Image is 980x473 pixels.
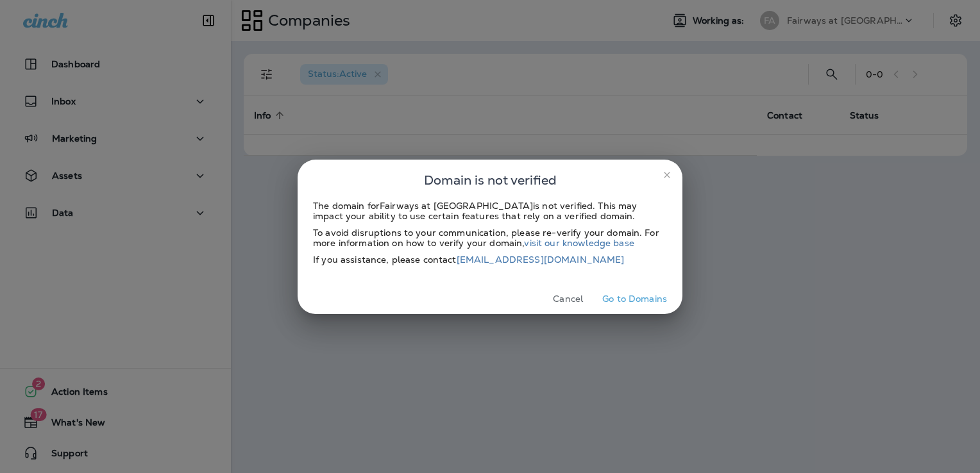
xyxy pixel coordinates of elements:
[597,289,672,309] button: Go to Domains
[313,228,667,248] div: To avoid disruptions to your communication, please re-verify your domain. For more information on...
[657,165,677,185] button: close
[424,170,557,190] span: Domain is not verified
[313,254,667,265] div: If you assistance, please contact
[457,254,625,265] a: [EMAIL_ADDRESS][DOMAIN_NAME]
[524,237,634,249] a: visit our knowledge base
[544,289,592,309] button: Cancel
[313,201,667,221] div: The domain for Fairways at [GEOGRAPHIC_DATA] is not verified. This may impact your ability to use...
